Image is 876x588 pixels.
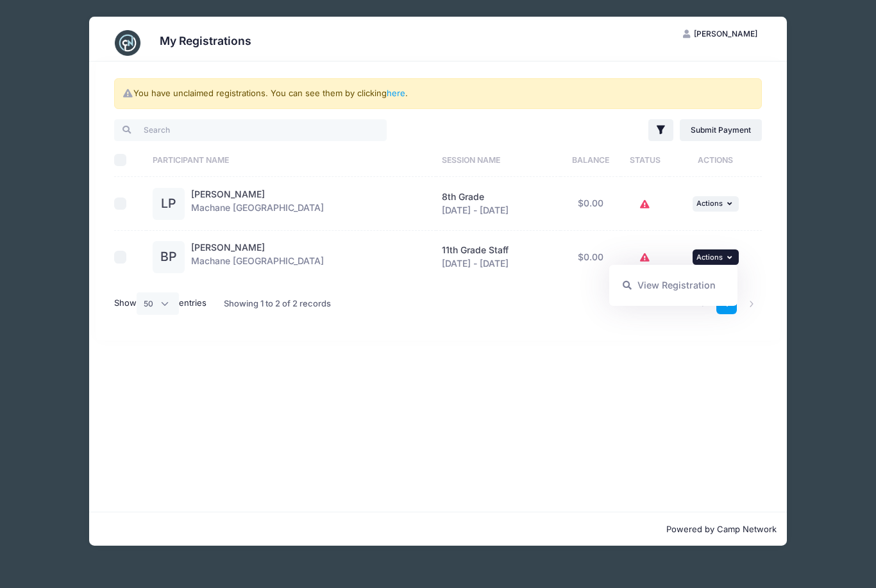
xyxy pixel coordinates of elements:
[693,249,739,265] button: Actions
[153,188,185,220] div: LP
[114,78,762,109] div: You have unclaimed registrations. You can see them by clicking .
[436,143,561,177] th: Session Name: activate to sort column ascending
[696,199,723,208] span: Actions
[137,292,179,314] select: Showentries
[153,252,185,263] a: BP
[616,273,732,298] a: View Registration
[224,289,331,319] div: Showing 1 to 2 of 2 records
[114,119,387,141] input: Search
[696,253,723,262] span: Actions
[621,143,670,177] th: Status: activate to sort column ascending
[191,189,265,199] a: [PERSON_NAME]
[680,119,762,141] a: Submit Payment
[442,190,554,217] div: [DATE] - [DATE]
[99,523,777,536] p: Powered by Camp Network
[153,241,185,273] div: BP
[560,143,621,177] th: Balance: activate to sort column ascending
[114,292,206,314] label: Show entries
[693,196,739,212] button: Actions
[670,143,762,177] th: Actions: activate to sort column ascending
[387,88,405,98] a: here
[191,242,265,253] a: [PERSON_NAME]
[694,29,757,38] span: [PERSON_NAME]
[115,30,140,56] img: CampNetwork
[153,199,185,210] a: LP
[442,244,554,271] div: [DATE] - [DATE]
[160,34,251,47] h3: My Registrations
[560,231,621,284] td: $0.00
[191,241,324,273] div: Machane [GEOGRAPHIC_DATA]
[146,143,435,177] th: Participant Name: activate to sort column ascending
[191,188,324,220] div: Machane [GEOGRAPHIC_DATA]
[672,23,768,45] button: [PERSON_NAME]
[442,244,509,255] span: 11th Grade Staff
[560,177,621,231] td: $0.00
[442,191,484,202] span: 8th Grade
[114,143,147,177] th: Select All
